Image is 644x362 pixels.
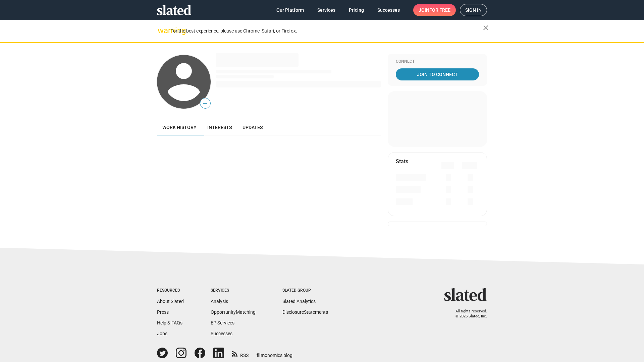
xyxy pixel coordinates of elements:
a: Analysis [211,299,228,304]
a: Interests [202,119,237,135]
div: For the best experience, please use Chrome, Safari, or Firefox. [170,26,483,36]
a: Help & FAQs [157,320,182,325]
mat-card-title: Stats [396,158,408,165]
a: Our Platform [271,4,309,16]
a: Successes [372,4,405,16]
a: Work history [157,119,202,135]
a: Slated Analytics [282,299,316,304]
span: Our Platform [276,4,304,16]
a: Join To Connect [396,68,479,80]
a: Sign in [460,4,487,16]
a: RSS [232,348,249,359]
mat-icon: warning [158,26,166,35]
p: All rights reserved. © 2025 Slated, Inc. [448,309,487,319]
span: Services [317,4,335,16]
a: Updates [237,119,268,135]
span: Successes [377,4,400,16]
div: Resources [157,288,184,293]
div: Services [211,288,256,293]
span: Interests [207,125,232,130]
span: Updates [243,125,263,130]
span: Join To Connect [397,68,478,80]
span: for free [429,4,450,16]
div: Slated Group [282,288,328,293]
a: Pricing [343,4,369,16]
a: About Slated [157,299,184,304]
a: EP Services [211,320,234,325]
a: DisclosureStatements [282,309,328,315]
mat-icon: close [482,24,490,32]
a: Jobs [157,331,167,336]
a: filmonomics blog [257,347,292,359]
a: OpportunityMatching [211,309,256,315]
span: Work history [162,125,197,130]
span: — [200,99,210,108]
div: Connect [396,59,479,64]
a: Successes [211,331,232,336]
span: Join [419,4,450,16]
a: Services [312,4,341,16]
span: Sign in [465,4,482,16]
span: Pricing [349,4,364,16]
a: Joinfor free [413,4,456,16]
span: film [257,353,265,358]
a: Press [157,309,169,315]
